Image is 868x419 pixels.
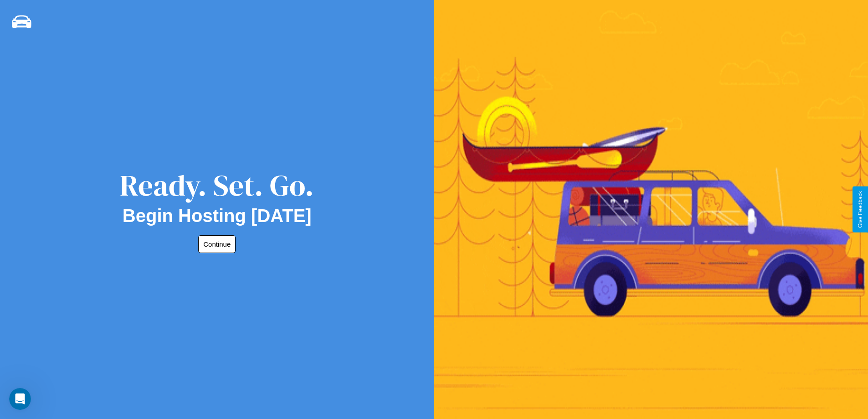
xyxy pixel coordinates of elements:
[9,388,31,410] iframe: Intercom live chat
[123,206,312,226] h2: Begin Hosting [DATE]
[198,235,236,253] button: Continue
[857,191,863,228] div: Give Feedback
[120,165,314,206] div: Ready. Set. Go.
